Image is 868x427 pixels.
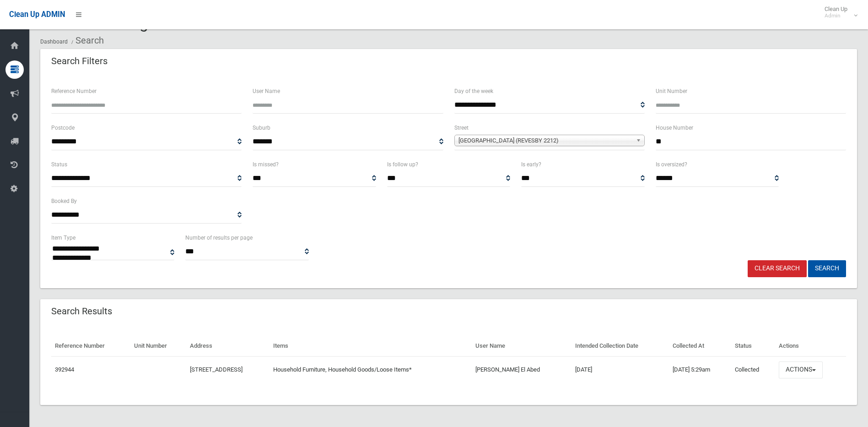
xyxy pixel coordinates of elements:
[130,336,186,356] th: Unit Number
[454,86,493,96] label: Day of the week
[69,32,104,49] li: Search
[458,135,632,146] span: [GEOGRAPHIC_DATA] (REVESBY 2212)
[825,12,847,19] small: Admin
[185,233,253,243] label: Number of results per page
[270,356,472,383] td: Household Furniture, Household Goods/Loose Items*
[51,159,67,170] label: Status
[656,123,693,133] label: House Number
[571,356,669,383] td: [DATE]
[454,123,469,133] label: Street
[40,52,119,70] header: Search Filters
[808,260,846,277] button: Search
[472,356,571,383] td: [PERSON_NAME] El Abed
[40,38,68,45] a: Dashboard
[186,336,270,356] th: Address
[190,366,243,373] a: [STREET_ADDRESS]
[51,123,75,133] label: Postcode
[656,86,687,96] label: Unit Number
[669,336,731,356] th: Collected At
[51,336,130,356] th: Reference Number
[669,356,731,383] td: [DATE] 5:29am
[521,159,541,170] label: Is early?
[9,10,65,19] span: Clean Up ADMIN
[253,159,279,170] label: Is missed?
[253,86,280,96] label: User Name
[387,159,418,170] label: Is follow up?
[51,196,77,206] label: Booked By
[40,302,123,320] header: Search Results
[472,336,571,356] th: User Name
[820,5,857,19] span: Clean Up
[748,260,807,277] a: Clear Search
[656,159,687,170] label: Is oversized?
[55,366,74,373] a: 392944
[253,123,270,133] label: Suburb
[731,336,775,356] th: Status
[51,86,97,96] label: Reference Number
[779,361,823,378] button: Actions
[571,336,669,356] th: Intended Collection Date
[775,336,846,356] th: Actions
[51,233,75,243] label: Item Type
[270,336,472,356] th: Items
[731,356,775,383] td: Collected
